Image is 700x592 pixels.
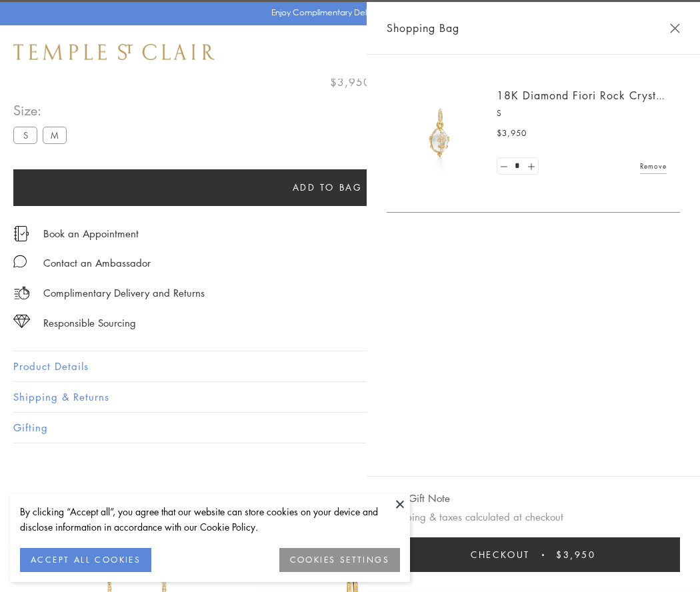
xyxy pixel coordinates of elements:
img: icon_delivery.svg [13,285,30,301]
p: Complimentary Delivery and Returns [43,285,205,301]
button: Add Gift Note [387,490,450,507]
span: Checkout [471,547,530,562]
div: Contact an Ambassador [43,255,151,271]
button: Gifting [13,413,687,443]
a: Book an Appointment [43,226,139,241]
span: $3,950 [330,73,371,91]
span: $3,950 [497,127,527,140]
img: Temple St. Clair [13,44,215,60]
img: icon_appointment.svg [13,226,29,241]
div: Responsible Sourcing [43,315,136,331]
label: M [43,127,67,143]
button: Shipping & Returns [13,382,687,412]
img: icon_sourcing.svg [13,315,30,328]
span: Add to bag [293,180,363,195]
button: ACCEPT ALL COOKIES [20,548,151,572]
span: Size: [13,99,72,121]
a: Remove [640,159,667,173]
div: By clicking “Accept all”, you agree that our website can store cookies on your device and disclos... [20,504,400,535]
span: Shopping Bag [387,19,459,37]
img: MessageIcon-01_2.svg [13,255,27,268]
img: P51889-E11FIORI [400,93,480,173]
p: Shipping & taxes calculated at checkout [387,509,680,525]
label: S [13,127,37,143]
a: Set quantity to 2 [524,158,537,175]
button: Product Details [13,351,687,381]
p: S [497,107,667,120]
button: Checkout $3,950 [387,537,680,572]
button: Add to bag [13,169,641,206]
p: Enjoy Complimentary Delivery & Returns [271,6,423,19]
h3: You May Also Like [33,491,667,512]
span: $3,950 [556,547,596,562]
a: Set quantity to 0 [497,158,511,175]
button: COOKIES SETTINGS [279,548,400,572]
button: Close Shopping Bag [670,23,680,33]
